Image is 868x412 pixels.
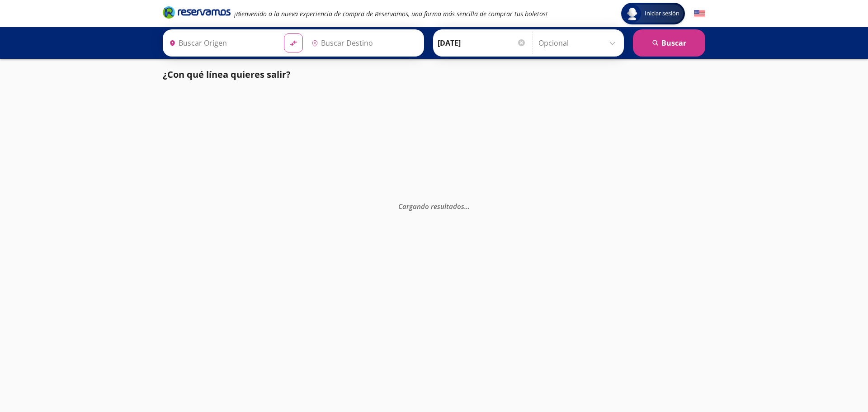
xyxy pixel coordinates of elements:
[163,5,231,19] i: Brand Logo
[234,9,547,18] em: ¡Bienvenido a la nueva experiencia de compra de Reservamos, una forma más sencilla de comprar tus...
[464,201,466,210] span: .
[466,201,468,210] span: .
[165,32,277,54] input: Buscar Origen
[633,29,705,57] button: Buscar
[538,32,619,54] input: Opcional
[398,201,470,210] em: Cargando resultados
[694,8,705,19] button: English
[468,201,470,210] span: .
[438,32,526,54] input: Elegir Fecha
[641,9,683,18] span: Iniciar sesión
[308,32,419,54] input: Buscar Destino
[163,5,231,22] a: Brand Logo
[163,68,291,81] p: ¿Con qué línea quieres salir?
